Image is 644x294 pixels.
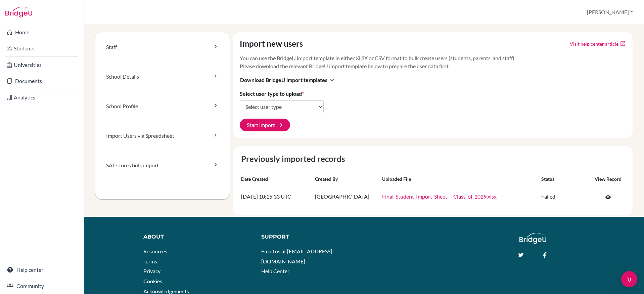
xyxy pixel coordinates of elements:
td: [GEOGRAPHIC_DATA] [312,185,379,209]
th: View record [589,173,627,185]
button: Download BridgeU import templatesexpand_more [240,76,336,84]
th: Date created [238,173,312,185]
span: visibility [605,194,611,200]
a: Help Center [261,268,289,274]
p: You can use the BridgeU import template in either XLSX or CSV format to bulk create users (studen... [240,54,626,70]
label: Select user type to upload [240,90,304,98]
a: Community [1,279,82,293]
i: expand_more [329,77,335,83]
a: Email us at [EMAIL_ADDRESS][DOMAIN_NAME] [261,248,332,264]
img: Bridge-U [5,7,32,17]
a: Cookies [143,278,162,284]
a: Click to open Tracking student registration article in a new tab [570,40,618,47]
a: School Details [95,62,230,91]
th: Status [539,173,589,185]
th: Uploaded file [379,173,539,185]
a: Universities [1,58,82,72]
button: Start import [240,119,290,131]
img: logo_white@2x-f4f0deed5e89b7ecb1c2cc34c3e3d731f90f0f143d5ea2071677605dd97b5244.png [519,233,547,244]
a: Import Users via Spreadsheet [95,121,230,151]
a: open_in_new [620,41,626,47]
caption: Previously imported records [238,153,627,165]
td: Failed [539,185,589,209]
span: Download BridgeU import templates [240,76,327,84]
div: About [143,233,246,241]
a: Staff [95,32,230,62]
h4: Import new users [240,39,303,49]
a: Privacy [143,268,160,274]
button: [PERSON_NAME] [584,6,636,18]
a: Students [1,42,82,55]
a: Resources [143,248,167,254]
a: Help center [1,263,82,277]
span: arrow_forward [278,122,283,128]
a: Analytics [1,91,82,104]
div: Open Intercom Messenger [621,271,637,287]
a: Final_Student_Import_Sheet_-_Class_of_2029.xlsx [382,193,497,200]
a: Click to open the record on its current state [598,191,618,203]
a: SAT scores bulk import [95,151,230,180]
a: Terms [143,258,157,264]
a: Home [1,26,82,39]
td: [DATE] 10:15:33 UTC [238,185,312,209]
a: School Profile [95,91,230,121]
div: Support [261,233,357,241]
th: Created by [312,173,379,185]
a: Documents [1,74,82,88]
